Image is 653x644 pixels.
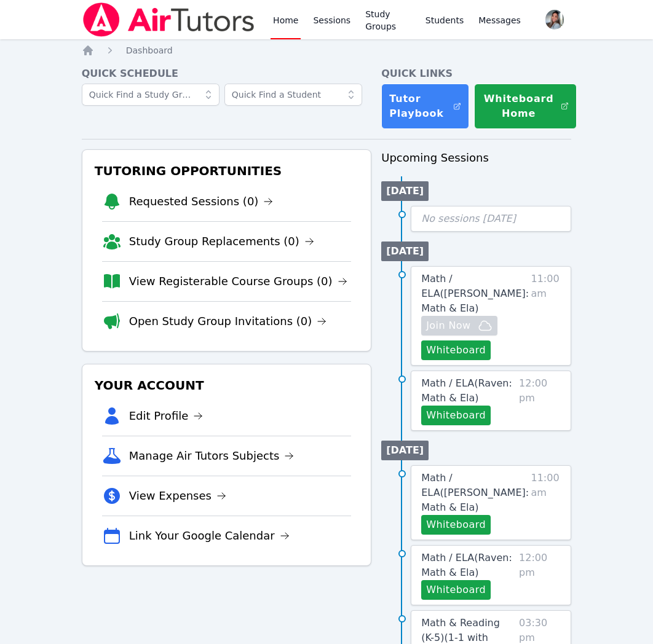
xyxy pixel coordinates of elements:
[82,44,572,57] nav: Breadcrumb
[381,149,571,167] h3: Upcoming Sessions
[126,45,173,55] span: Dashboard
[129,233,314,250] a: Study Group Replacements (0)
[421,376,514,406] a: Math / ELA(Raven: Math & Ela)
[421,316,497,336] button: Join Now
[224,84,362,106] input: Quick Find a Student
[381,441,429,460] li: [DATE]
[421,377,512,404] span: Math / ELA ( Raven: Math & Ela )
[92,374,362,396] h3: Your Account
[82,84,220,106] input: Quick Find a Study Group
[381,84,469,129] a: Tutor Playbook
[421,406,491,425] button: Whiteboard
[421,515,491,535] button: Whiteboard
[129,527,290,544] a: Link Your Google Calendar
[421,273,529,314] span: Math / ELA ( [PERSON_NAME]: Math & Ela )
[421,472,529,513] span: Math / ELA ( [PERSON_NAME]: Math & Ela )
[421,551,514,580] a: Math / ELA(Raven: Math & Ela)
[519,376,561,425] span: 12:00 pm
[129,273,347,290] a: View Registerable Course Groups (0)
[129,447,295,465] a: Manage Air Tutors Subjects
[129,313,327,330] a: Open Study Group Invitations (0)
[381,66,571,81] h4: Quick Links
[129,193,274,210] a: Requested Sessions (0)
[421,552,512,578] span: Math / ELA ( Raven: Math & Ela )
[82,66,372,81] h4: Quick Schedule
[82,2,256,37] img: Air Tutors
[531,471,561,535] span: 11:00 am
[381,241,429,261] li: [DATE]
[421,471,529,515] a: Math / ELA([PERSON_NAME]: Math & Ela)
[519,551,561,600] span: 12:00 pm
[531,272,561,360] span: 11:00 am
[426,318,470,333] span: Join Now
[129,407,204,425] a: Edit Profile
[421,340,491,360] button: Whiteboard
[381,181,429,201] li: [DATE]
[421,580,491,600] button: Whiteboard
[474,84,577,129] button: Whiteboard Home
[129,487,226,505] a: View Expenses
[421,272,529,316] a: Math / ELA([PERSON_NAME]: Math & Ela)
[421,213,516,224] span: No sessions [DATE]
[126,44,173,57] a: Dashboard
[478,14,521,26] span: Messages
[92,160,362,182] h3: Tutoring Opportunities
